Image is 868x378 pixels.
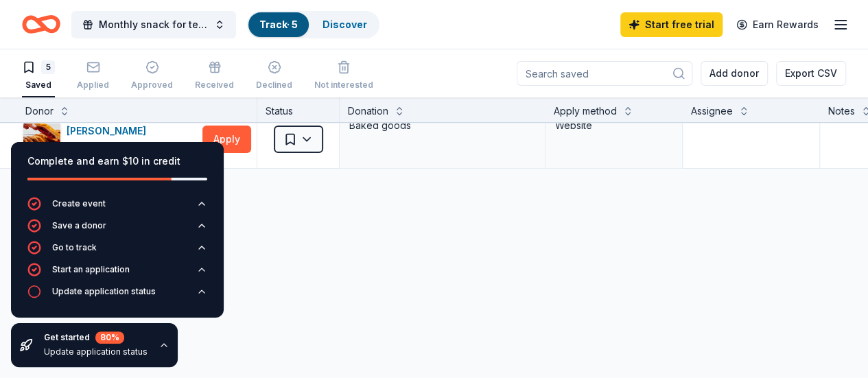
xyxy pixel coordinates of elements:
[52,220,106,231] div: Save a donor
[27,263,207,285] button: Start an application
[95,331,124,344] div: 80 %
[517,61,692,86] input: Search saved
[256,55,292,97] button: Declined
[728,12,827,37] a: Earn Rewards
[27,219,207,241] button: Save a donor
[25,103,54,119] div: Donor
[691,103,733,119] div: Assignee
[247,11,379,38] button: Track· 5Discover
[41,60,55,74] div: 5
[27,285,207,307] button: Update application status
[131,55,173,97] button: Approved
[348,103,388,119] div: Donation
[259,19,298,30] a: Track· 5
[195,80,234,91] div: Received
[322,19,367,30] a: Discover
[257,97,340,122] div: Status
[52,198,106,209] div: Create event
[22,8,60,40] a: Home
[620,12,723,37] a: Start free trial
[27,241,207,263] button: Go to track
[828,103,855,119] div: Notes
[52,242,97,253] div: Go to track
[77,55,109,97] button: Applied
[27,197,207,219] button: Create event
[314,55,373,97] button: Not interested
[555,117,672,134] div: Website
[67,123,152,139] div: [PERSON_NAME]
[314,80,373,91] div: Not interested
[44,331,148,344] div: Get started
[77,80,109,91] div: Applied
[99,16,209,33] span: Monthly snack for teachers
[195,55,234,97] button: Received
[27,153,207,169] div: Complete and earn $10 in credit
[256,80,292,91] div: Declined
[44,346,148,357] div: Update application status
[348,116,537,135] div: Baked goods
[701,61,768,86] button: Add donor
[52,286,156,297] div: Update application status
[22,55,55,97] button: 5Saved
[131,80,173,91] div: Approved
[22,80,55,91] div: Saved
[554,103,617,119] div: Apply method
[776,61,846,86] button: Export CSV
[52,264,130,275] div: Start an application
[71,11,236,38] button: Monthly snack for teachers
[202,126,251,153] button: Apply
